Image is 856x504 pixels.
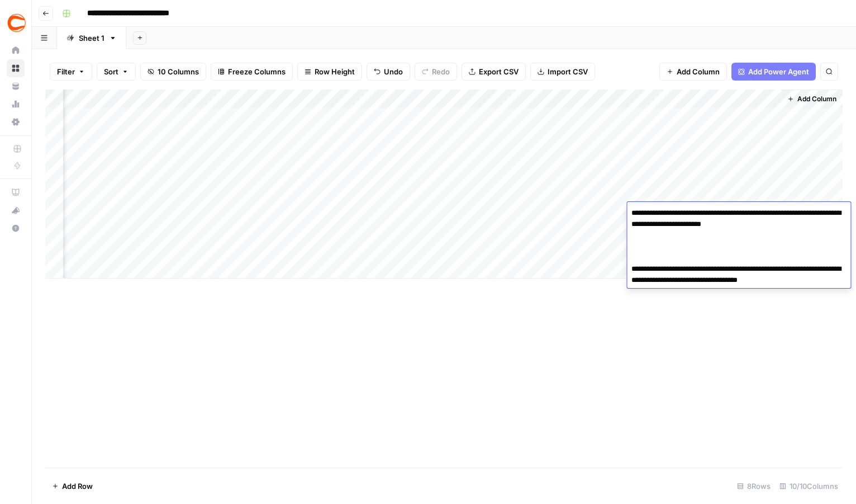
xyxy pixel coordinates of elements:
[783,92,841,106] button: Add Column
[7,95,25,113] a: Usage
[733,477,775,495] div: 8 Rows
[7,59,25,77] a: Browse
[62,481,93,492] span: Add Row
[158,66,199,77] span: 10 Columns
[315,66,355,77] span: Row Height
[367,63,410,81] button: Undo
[7,183,25,201] a: AirOps Academy
[7,41,25,59] a: Home
[140,63,206,81] button: 10 Columns
[731,63,816,81] button: Add Power Agent
[432,66,450,77] span: Redo
[297,63,362,81] button: Row Height
[415,63,457,81] button: Redo
[211,63,293,81] button: Freeze Columns
[384,66,403,77] span: Undo
[7,77,25,95] a: Your Data
[7,13,27,33] img: Covers Logo
[50,63,92,81] button: Filter
[45,477,99,495] button: Add Row
[97,63,136,81] button: Sort
[79,32,104,44] div: Sheet 1
[7,201,25,219] button: What's new?
[659,63,727,81] button: Add Column
[7,9,25,37] button: Workspace: Covers
[228,66,286,77] span: Freeze Columns
[7,113,25,131] a: Settings
[7,202,24,219] div: What's new?
[775,477,843,495] div: 10/10 Columns
[530,63,595,81] button: Import CSV
[797,94,836,104] span: Add Column
[548,66,588,77] span: Import CSV
[7,219,25,237] button: Help + Support
[57,27,126,49] a: Sheet 1
[462,63,526,81] button: Export CSV
[677,66,720,77] span: Add Column
[57,66,75,77] span: Filter
[104,66,118,77] span: Sort
[748,66,809,77] span: Add Power Agent
[479,66,519,77] span: Export CSV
